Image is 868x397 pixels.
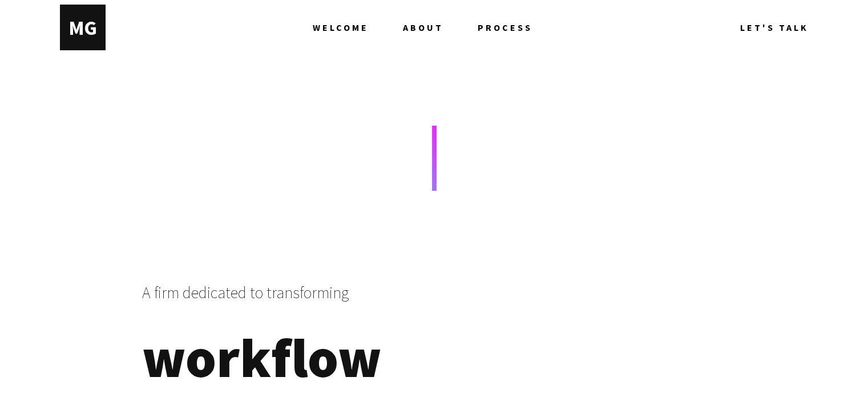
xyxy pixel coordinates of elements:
[478,5,532,50] a: PROCESS
[313,5,369,50] span: WELCOME
[403,5,443,50] span: ABOUT
[740,5,809,50] a: LET'S TALK
[68,15,96,41] div: M G
[142,282,726,326] p: A firm dedicated to transforming
[313,5,403,50] a: WELCOME
[142,323,382,392] span: workflow
[403,5,478,50] a: ABOUT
